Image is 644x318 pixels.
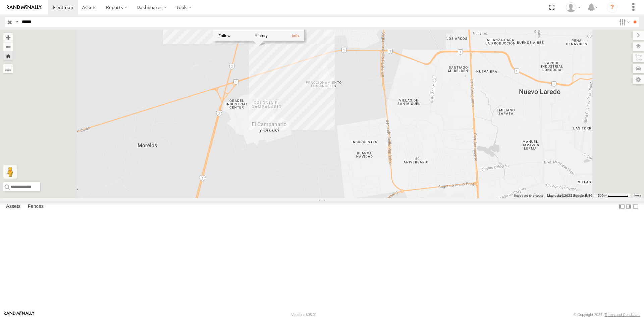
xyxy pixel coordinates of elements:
[634,194,641,197] a: Terms (opens in new tab)
[24,202,47,211] label: Fences
[3,51,13,60] button: Zoom Home
[607,2,618,13] i: ?
[3,42,13,51] button: Zoom out
[14,17,19,27] label: Search Query
[3,33,13,42] button: Zoom in
[7,5,42,10] img: rand-logo.svg
[4,311,35,318] a: Visit our Website
[292,34,299,39] a: View Asset Details
[514,193,543,198] button: Keyboard shortcuts
[291,313,317,317] div: Version: 308.01
[547,194,594,197] span: Map data ©2025 Google, INEGI
[625,201,632,211] label: Dock Summary Table to the Right
[218,34,230,39] label: Realtime tracking of Asset
[563,2,583,12] div: Juan Lopez
[616,17,631,27] label: Search Filter Options
[633,75,644,84] label: Map Settings
[3,64,13,73] label: Measure
[619,201,625,211] label: Dock Summary Table to the Left
[3,202,24,211] label: Assets
[3,165,17,179] button: Drag Pegman onto the map to open Street View
[596,193,631,198] button: Map Scale: 500 m per 59 pixels
[605,313,640,317] a: Terms and Conditions
[255,34,268,39] label: View Asset History
[574,313,640,317] div: © Copyright 2025 -
[632,201,639,211] label: Hide Summary Table
[598,194,607,197] span: 500 m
